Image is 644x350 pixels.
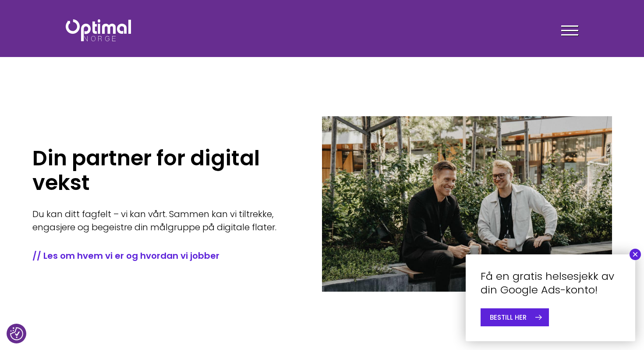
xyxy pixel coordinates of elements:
[10,327,23,340] img: Revisit consent button
[32,250,296,262] a: // Les om hvem vi er og hvordan vi jobber
[32,207,296,234] p: Du kan ditt fagfelt – vi kan vårt. Sammen kan vi tiltrekke, engasjere og begeistre din målgruppe ...
[481,308,549,326] a: BESTILL HER
[66,19,131,41] img: Optimal Norge
[481,269,620,296] h4: Få en gratis helsesjekk av din Google Ads-konto!
[10,327,23,340] button: Samtykkepreferanser
[32,146,296,195] h1: Din partner for digital vekst
[630,249,641,260] button: Close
